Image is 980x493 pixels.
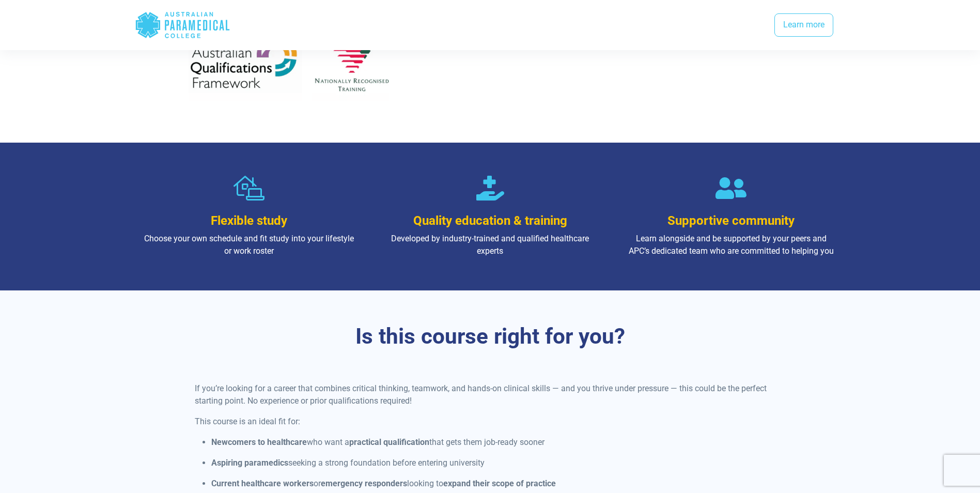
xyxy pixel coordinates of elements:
h3: Flexible study [143,213,355,228]
p: seeking a strong foundation before entering university [211,457,785,469]
p: If you’re looking for a career that combines critical thinking, teamwork, and hands-on clinical s... [195,382,785,407]
div: Australian Paramedical College [135,8,230,42]
p: who want a that gets them job-ready sooner [211,436,785,449]
h3: Supportive community [625,213,837,228]
h3: Quality education & training [384,213,596,228]
strong: Newcomers to healthcare [211,437,307,447]
strong: practical qualification [349,437,429,447]
p: Choose your own schedule and fit study into your lifestyle or work roster [143,233,355,257]
a: Learn more [774,13,833,37]
p: Developed by industry-trained and qualified healthcare experts [384,233,596,257]
strong: expand their scope of practice [443,479,556,488]
p: This course is an ideal fit for: [195,415,785,428]
strong: Current healthcare workers [211,479,314,488]
strong: Aspiring paramedics [211,458,288,468]
strong: emergency responders [321,479,407,488]
p: or looking to [211,477,785,490]
p: Learn alongside and be supported by your peers and APC’s dedicated team who are committed to help... [625,233,837,257]
h3: Is this course right for you? [188,323,792,350]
